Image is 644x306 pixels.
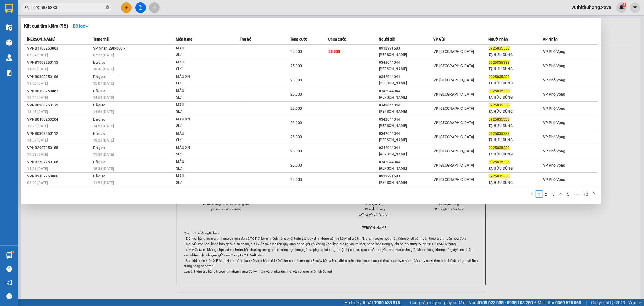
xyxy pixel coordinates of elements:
[528,190,536,198] li: Previous Page
[290,106,302,111] span: 25.000
[543,149,565,153] span: VP Phố Vọng
[489,46,510,50] span: 0925835333
[290,135,302,139] span: 25.000
[550,191,557,197] a: 3
[543,191,550,197] a: 2
[8,8,38,38] img: logo.jpg
[543,106,565,111] span: VP Phố Vọng
[489,80,543,86] div: TẠ HỮU DŨNG
[536,191,543,197] a: 1
[565,191,572,197] a: 5
[290,50,302,54] span: 25.000
[290,64,302,68] span: 25.000
[6,252,12,259] img: warehouse-icon
[27,116,91,123] div: VPNB0408250204
[379,137,433,143] div: [PERSON_NAME]
[106,5,109,9] span: close-circle
[434,50,474,54] span: VP [GEOGRAPHIC_DATA]
[27,131,91,137] div: VPNB0308250112
[489,123,543,129] div: TẠ HỮU DŨNG
[176,173,221,180] div: MẪU
[379,52,433,58] div: [PERSON_NAME]
[434,78,474,82] span: VP [GEOGRAPHIC_DATA]
[27,67,48,71] span: 14:46 [DATE]
[6,266,12,272] span: question-circle
[557,190,565,198] li: 4
[27,145,91,151] div: VPNB2907250185
[93,60,105,65] span: Đã giao
[379,45,433,52] div: 0912991583
[176,109,221,115] div: SL: 1
[489,60,510,65] span: 0925835333
[27,96,48,100] span: 10:24 [DATE]
[93,146,105,150] span: Đã giao
[328,37,346,41] span: Chưa cước
[572,190,582,198] li: Next 5 Pages
[379,66,433,72] div: [PERSON_NAME]
[93,75,105,79] span: Đã giao
[176,159,221,165] div: MẪU
[27,102,91,109] div: VPNB0208250132
[27,37,55,41] span: [PERSON_NAME]
[93,152,114,157] span: 11:39 [DATE]
[434,163,474,168] span: VP [GEOGRAPHIC_DATA]
[93,81,114,86] span: 15:07 [DATE]
[379,88,433,94] div: 0342044044
[176,123,221,129] div: SL: 1
[434,149,474,153] span: VP [GEOGRAPHIC_DATA]
[176,37,192,41] span: Món hàng
[379,173,433,180] div: 0912991583
[6,24,12,31] img: warehouse-icon
[176,52,221,58] div: SL: 1
[572,190,582,198] span: •••
[176,137,221,144] div: SL: 1
[93,167,114,171] span: 18:38 [DATE]
[489,103,510,107] span: 0925835333
[543,190,550,198] li: 2
[489,146,510,150] span: 0925835333
[93,124,114,128] span: 14:58 [DATE]
[27,124,48,128] span: 19:23 [DATE]
[93,181,114,185] span: 11:53 [DATE]
[434,64,474,68] span: VP [GEOGRAPHIC_DATA]
[56,15,252,22] li: Số 10 ngõ 15 Ngọc Hồi, Q.[PERSON_NAME], [GEOGRAPHIC_DATA]
[379,60,433,66] div: 0342044044
[176,102,221,109] div: MẪU
[290,92,302,96] span: 25.000
[434,135,474,139] span: VP [GEOGRAPHIC_DATA]
[25,5,29,10] span: search
[68,21,94,31] button: Bộ lọcdown
[543,121,565,125] span: VP Phố Vọng
[27,45,91,52] div: VPNB1108250003
[290,78,302,82] span: 25.000
[489,132,510,136] span: 0925835333
[565,190,572,198] li: 5
[93,103,105,107] span: Đã giao
[592,192,596,196] span: right
[176,80,221,87] div: SL: 1
[489,137,543,143] div: TẠ HỮU DŨNG
[489,151,543,158] div: TẠ HỮU DŨNG
[528,190,536,198] button: left
[85,24,89,28] span: down
[379,74,433,80] div: 0342044044
[93,89,105,93] span: Đã giao
[27,167,48,171] span: 14:51 [DATE]
[176,73,221,80] div: MẪU XN
[290,149,302,153] span: 25.000
[93,110,114,114] span: 14:58 [DATE]
[6,70,12,76] img: solution-icon
[489,165,543,172] div: TẠ HỮU DŨNG
[27,88,91,94] div: VPNB0108250063
[379,145,433,151] div: 0342044044
[543,37,558,41] span: VP Nhận
[176,45,221,52] div: MẪU
[543,50,565,54] span: VP Phố Vọng
[489,180,543,186] div: TẠ HỮU DŨNG
[56,22,252,30] li: Hotline: 19001155
[106,5,109,11] span: close-circle
[93,174,105,178] span: Đã giao
[379,37,395,41] span: Người gửi
[176,66,221,73] div: SL: 1
[489,160,510,164] span: 0925835333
